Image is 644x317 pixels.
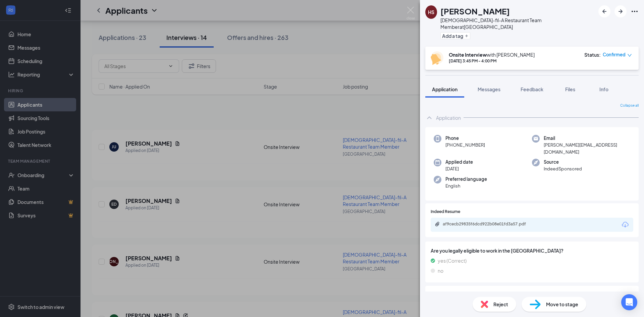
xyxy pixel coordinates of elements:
span: Are you legally eligible to work in the [GEOGRAPHIC_DATA]? [431,247,633,254]
span: Application [432,86,458,92]
span: Files [565,86,575,92]
svg: Paperclip [435,221,440,227]
span: Are you at least 16 years of age? [431,291,633,299]
svg: Plus [465,34,469,38]
div: Status : [584,51,601,58]
span: [DATE] [445,165,473,172]
span: Applied date [445,159,473,165]
b: Onsite Interview [449,52,487,58]
svg: ArrowRight [616,7,625,15]
div: Open Intercom Messenger [621,294,637,310]
h1: [PERSON_NAME] [440,5,510,17]
span: Phone [445,135,485,142]
span: yes (Correct) [438,257,467,264]
span: [PHONE_NUMBER] [445,142,485,148]
span: Confirmed [603,51,626,58]
span: Feedback [521,86,543,92]
button: PlusAdd a tag [440,32,470,39]
div: Application [436,114,461,121]
div: with [PERSON_NAME] [449,51,535,58]
span: Indeed Resume [431,209,460,215]
span: [PERSON_NAME][EMAIL_ADDRESS][DOMAIN_NAME] [544,142,630,155]
a: Paperclipaf9cecb29835f6dcd922b08e01fd3a57.pdf [435,221,543,228]
div: HS [428,9,434,15]
div: [DATE] 3:45 PM - 4:00 PM [449,58,535,64]
span: Email [544,135,630,142]
span: Collapse all [620,103,639,108]
span: Info [599,86,608,92]
svg: ChevronUp [425,114,433,122]
span: Messages [478,86,500,92]
span: no [438,267,443,274]
span: Move to stage [546,301,578,308]
span: down [627,53,632,58]
div: [DEMOGRAPHIC_DATA]-fil-A Restaurant Team Member at [GEOGRAPHIC_DATA] [440,17,595,30]
svg: ArrowLeftNew [600,7,608,15]
button: ArrowRight [614,5,627,17]
button: ArrowLeftNew [598,5,610,17]
span: Source [544,159,582,165]
svg: Download [621,221,629,229]
div: af9cecb29835f6dcd922b08e01fd3a57.pdf [443,221,537,227]
span: IndeedSponsored [544,165,582,172]
span: Reject [493,301,508,308]
span: English [445,182,487,189]
span: Preferred language [445,176,487,182]
svg: Ellipses [631,7,639,15]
